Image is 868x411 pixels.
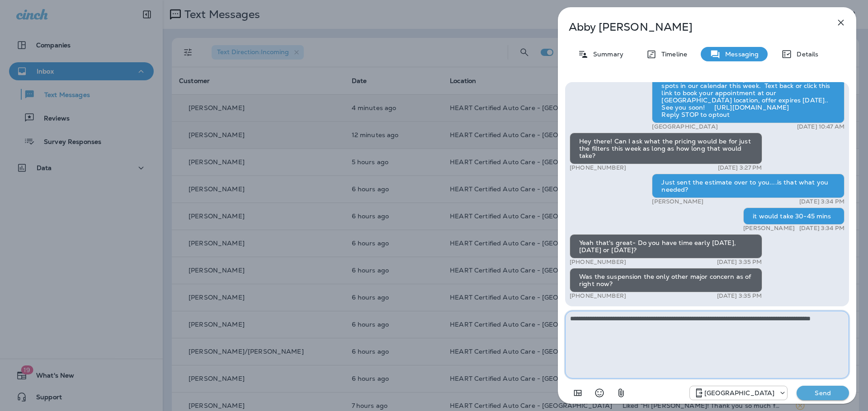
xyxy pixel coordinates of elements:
button: Add in a premade template [569,384,587,402]
p: [PERSON_NAME] [743,225,795,232]
p: [PHONE_NUMBER] [570,292,626,300]
div: it would take 30-45 mins [743,208,844,225]
p: [PHONE_NUMBER] [570,259,626,266]
p: Messaging [721,51,759,58]
div: +1 (847) 262-3704 [690,388,787,398]
div: Yeah that's great- Do you have time early [DATE], [DATE] or [DATE]? [570,234,762,259]
p: [PERSON_NAME] [652,198,703,205]
p: [GEOGRAPHIC_DATA] [704,389,774,397]
p: [DATE] 3:35 PM [717,259,762,266]
p: Summary [589,51,623,58]
p: [DATE] 10:47 AM [797,123,844,130]
p: [PHONE_NUMBER] [570,164,626,171]
p: [DATE] 3:34 PM [799,225,844,232]
p: Timeline [657,51,687,58]
div: Hi [PERSON_NAME], this is [PERSON_NAME] from HEART [GEOGRAPHIC_DATA]. We want to help you out wit... [652,48,844,123]
p: Send [804,389,842,397]
p: Abby [PERSON_NAME] [569,21,816,33]
div: Was the suspension the only other major concern as of right now? [570,268,762,292]
button: Select an emoji [590,384,609,402]
p: [DATE] 3:27 PM [718,164,762,171]
p: [GEOGRAPHIC_DATA] [652,123,717,130]
p: [DATE] 3:34 PM [799,198,844,205]
p: Details [792,51,818,58]
button: Send [797,386,849,400]
div: Just sent the estimate over to you....is that what you needed? [652,174,844,198]
div: Hey there! Can I ask what the pricing would be for just the filters this week as long as how long... [570,133,762,164]
p: [DATE] 3:35 PM [717,292,762,300]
